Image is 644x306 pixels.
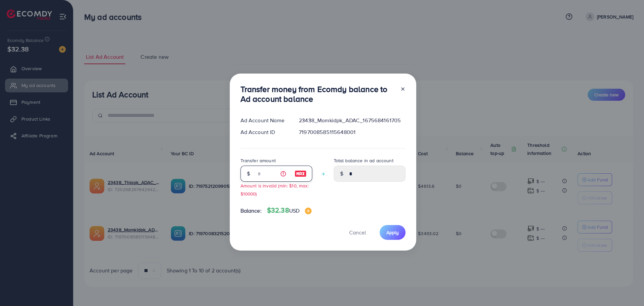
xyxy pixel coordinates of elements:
[293,128,411,136] div: 7197008585115648001
[386,229,399,236] span: Apply
[615,276,639,301] iframe: Chat
[240,84,395,104] h3: Transfer money from Ecomdy balance to Ad account balance
[349,229,366,236] span: Cancel
[380,225,406,239] button: Apply
[293,117,411,124] div: 23438_Momkidpk_ADAC_1675684161705
[240,182,309,196] small: Amount is invalid (min: $10, max: $10000)
[334,157,393,164] label: Total balance in ad account
[305,208,312,214] img: image
[267,206,312,215] h4: $32.38
[240,207,262,215] span: Balance:
[294,170,307,178] img: image
[289,207,300,214] span: USD
[235,128,294,136] div: Ad Account ID
[341,225,374,239] button: Cancel
[240,157,276,164] label: Transfer amount
[235,117,294,124] div: Ad Account Name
